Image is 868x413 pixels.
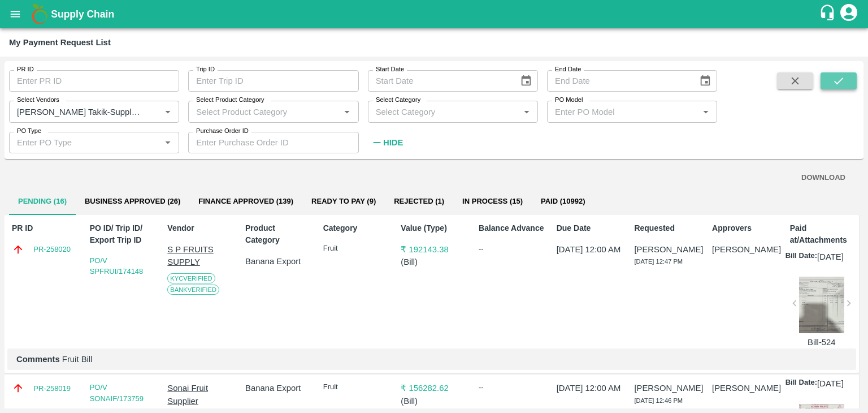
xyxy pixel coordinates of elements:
p: Sonai Fruit Supplier [167,382,233,407]
div: My Payment Request List [9,35,111,50]
p: Banana Export [245,382,311,394]
label: PO Model [555,96,583,105]
button: DOWNLOAD [797,168,850,188]
a: PR-258020 [33,244,71,255]
strong: Hide [383,138,403,147]
p: [DATE] [817,377,844,390]
button: In Process (15) [453,188,532,215]
label: Select Category [376,96,420,105]
button: Hide [368,133,406,152]
div: -- [479,382,545,393]
p: [PERSON_NAME] [712,243,778,256]
img: logo [28,3,51,25]
p: ( Bill ) [401,395,467,407]
p: [DATE] 12:00 AM [557,243,623,256]
input: End Date [547,70,690,92]
button: Choose date [695,70,716,92]
input: Enter PR ID [9,70,179,92]
p: [DATE] [817,251,844,263]
span: Bank Verified [167,285,219,295]
a: Supply Chain [51,6,819,22]
label: Trip ID [196,65,215,74]
p: Fruit Bill [16,353,847,365]
p: PO ID/ Trip ID/ Export Trip ID [90,222,156,246]
p: Fruit [323,382,389,393]
p: [PERSON_NAME] [634,382,700,394]
p: Bill-524 [799,336,844,349]
p: ₹ 156282.62 [401,382,467,394]
button: Open [698,104,713,119]
input: Enter PO Type [12,135,157,150]
button: Pending (16) [9,188,76,215]
span: [DATE] 12:47 PM [634,258,683,265]
button: open drawer [2,1,28,27]
label: Select Vendors [17,96,59,105]
p: Balance Advance [479,222,545,234]
p: [PERSON_NAME] [634,243,700,256]
button: Business Approved (26) [76,188,189,215]
p: Fruit [323,243,389,254]
p: Vendor [167,222,233,234]
button: Open [519,104,534,119]
label: Purchase Order ID [196,127,249,136]
p: Paid at/Attachments [790,222,856,246]
p: PR ID [12,222,78,234]
button: Open [160,104,175,119]
input: Enter Purchase Order ID [188,132,358,153]
b: Comments [16,355,60,364]
button: Finance Approved (139) [189,188,302,215]
a: PR-258019 [33,383,71,394]
button: Open [340,104,354,119]
p: Value (Type) [401,222,467,234]
label: PO Type [17,127,41,136]
button: Paid (10992) [532,188,594,215]
input: Enter Trip ID [188,70,358,92]
span: [DATE] 12:46 PM [634,397,683,404]
p: S P FRUITS SUPPLY [167,243,233,269]
div: account of current user [839,2,859,26]
b: Supply Chain [51,8,114,20]
p: Category [323,222,389,234]
p: ( Bill ) [401,256,467,268]
p: ₹ 192143.38 [401,243,467,256]
input: Select Product Category [192,104,336,119]
input: Enter PO Model [550,104,695,119]
a: PO/V SONAIF/173759 [90,383,144,403]
p: Bill Date: [785,251,817,263]
p: [PERSON_NAME] [712,382,778,394]
label: End Date [555,65,581,74]
button: Open [160,135,175,150]
p: [DATE] 12:00 AM [557,382,623,394]
p: Requested [634,222,700,234]
button: Ready To Pay (9) [302,188,385,215]
div: customer-support [819,4,839,24]
p: Banana Export [245,255,311,268]
input: Start Date [368,70,511,92]
div: -- [479,243,545,255]
p: Bill Date: [785,377,817,390]
label: Start Date [376,65,404,74]
p: Due Date [557,222,623,234]
label: PR ID [17,65,34,74]
input: Select Vendor [12,104,142,119]
button: Choose date [515,70,537,92]
a: PO/V SPFRUI/174148 [90,256,144,276]
input: Select Category [371,104,516,119]
p: Approvers [712,222,778,234]
label: Select Product Category [196,96,264,105]
span: KYC Verified [167,273,215,283]
p: Product Category [245,222,311,246]
button: Rejected (1) [385,188,453,215]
